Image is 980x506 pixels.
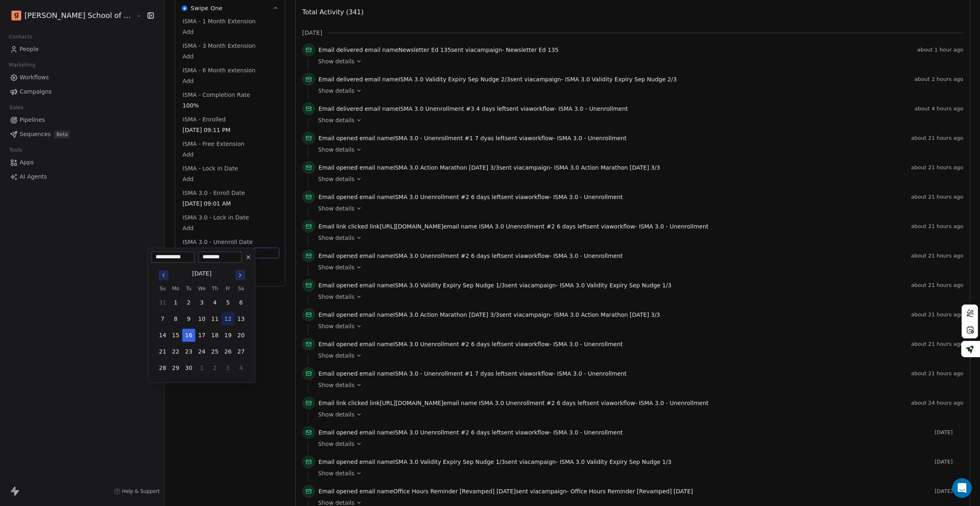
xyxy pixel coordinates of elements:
[182,329,195,342] button: 16
[169,296,182,309] button: 1
[234,345,247,358] button: 27
[234,296,247,309] button: 6
[208,296,221,309] button: 4
[156,345,169,358] button: 21
[156,329,169,342] button: 14
[221,284,234,293] th: Friday
[234,312,247,325] button: 13
[156,312,169,325] button: 7
[234,329,247,342] button: 20
[192,269,212,278] div: [DATE]
[208,312,221,325] button: 11
[195,361,208,374] button: 1
[182,284,195,293] th: Tuesday
[156,296,169,309] button: 31
[221,361,234,374] button: 3
[169,284,182,293] th: Monday
[156,284,169,293] th: Sunday
[221,296,234,309] button: 5
[234,284,247,293] th: Saturday
[182,345,195,358] button: 23
[208,329,221,342] button: 18
[195,345,208,358] button: 24
[169,361,182,374] button: 29
[169,345,182,358] button: 22
[158,269,169,281] button: Go to previous month
[195,329,208,342] button: 17
[195,284,208,293] th: Wednesday
[169,329,182,342] button: 15
[156,361,169,374] button: 28
[234,361,247,374] button: 4
[208,284,221,293] th: Thursday
[195,312,208,325] button: 10
[221,329,234,342] button: 19
[208,345,221,358] button: 25
[208,361,221,374] button: 2
[182,312,195,325] button: 9
[182,361,195,374] button: 30
[169,312,182,325] button: 8
[221,345,234,358] button: 26
[195,296,208,309] button: 3
[221,312,234,325] button: 12
[182,296,195,309] button: 2
[234,269,246,281] button: Go to next month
